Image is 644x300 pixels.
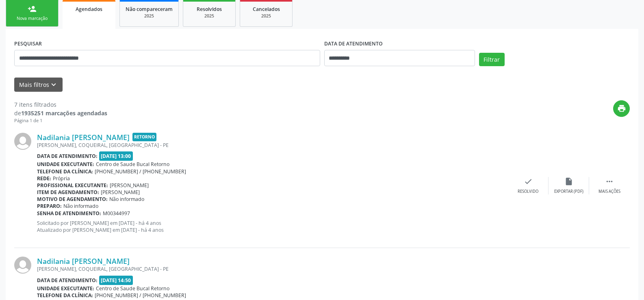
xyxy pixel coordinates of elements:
[63,203,98,209] span: Não informado
[253,6,280,13] span: Cancelados
[564,177,573,186] i: insert_drive_file
[617,104,626,113] i: print
[99,151,133,161] span: [DATE] 13:00
[37,161,94,168] b: Unidade executante:
[53,175,70,182] span: Própria
[21,109,107,117] strong: 1935251 marcações agendadas
[95,292,186,299] span: [PHONE_NUMBER] / [PHONE_NUMBER]
[99,276,133,285] span: [DATE] 14:50
[14,37,42,50] label: PESQUISAR
[14,117,107,124] div: Página 1 de 1
[109,196,144,203] span: Não informado
[126,6,173,13] span: Não compareceram
[95,168,186,175] span: [PHONE_NUMBER] / [PHONE_NUMBER]
[37,265,508,272] div: [PERSON_NAME], COQUEIRAL, [GEOGRAPHIC_DATA] - PE
[37,168,93,175] b: Telefone da clínica:
[14,109,107,117] div: de
[14,78,63,92] button: Mais filtroskeyboard_arrow_down
[103,210,130,217] span: M00344997
[132,133,156,141] span: Retorno
[37,182,108,189] b: Profissional executante:
[14,257,31,274] img: img
[37,142,508,149] div: [PERSON_NAME], COQUEIRAL, [GEOGRAPHIC_DATA] - PE
[37,196,108,203] b: Motivo de agendamento:
[110,182,149,189] span: [PERSON_NAME]
[613,100,630,117] button: print
[37,292,93,299] b: Telefone da clínica:
[605,177,614,186] i: 
[197,6,222,13] span: Resolvidos
[37,277,98,284] b: Data de atendimento:
[598,189,620,194] div: Mais ações
[37,220,508,233] p: Solicitado por [PERSON_NAME] em [DATE] - há 4 anos Atualizado por [PERSON_NAME] em [DATE] - há 4 ...
[37,210,101,217] b: Senha de atendimento:
[14,133,31,150] img: img
[49,80,58,89] i: keyboard_arrow_down
[126,13,173,19] div: 2025
[101,189,140,196] span: [PERSON_NAME]
[37,189,99,196] b: Item de agendamento:
[76,6,102,13] span: Agendados
[37,257,130,265] a: Nadilania [PERSON_NAME]
[14,100,107,109] div: 7 itens filtrados
[189,13,230,19] div: 2025
[246,13,286,19] div: 2025
[524,177,533,186] i: check
[96,285,169,292] span: Centro de Saude Bucal Retorno
[518,189,538,194] div: Resolvido
[96,161,169,168] span: Centro de Saude Bucal Retorno
[37,133,130,142] a: Nadilania [PERSON_NAME]
[37,285,94,292] b: Unidade executante:
[324,37,383,50] label: DATA DE ATENDIMENTO
[554,189,583,194] div: Exportar (PDF)
[12,15,52,22] div: Nova marcação
[37,175,51,182] b: Rede:
[37,153,98,160] b: Data de atendimento:
[479,53,505,67] button: Filtrar
[37,203,62,209] b: Preparo:
[28,4,37,13] div: person_add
